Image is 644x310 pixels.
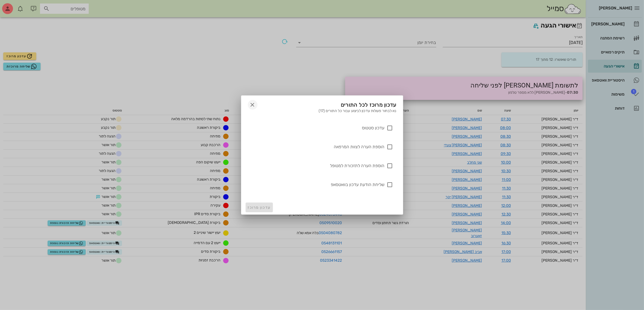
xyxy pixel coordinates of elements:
[251,182,385,187] label: שליחת הודעת עדכון בוואטסאפ
[241,96,403,112] div: עדכון מרוכז לכל התורים
[251,144,385,150] label: הוספת הערה לצוות המרפאה
[251,163,385,169] label: הוספת הערה לתזכורת למטופל
[241,108,403,119] div: נא לבחור פעולות עדכון לביצוע עבור כל התורים (17)
[255,125,385,131] label: עדכון סטטוס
